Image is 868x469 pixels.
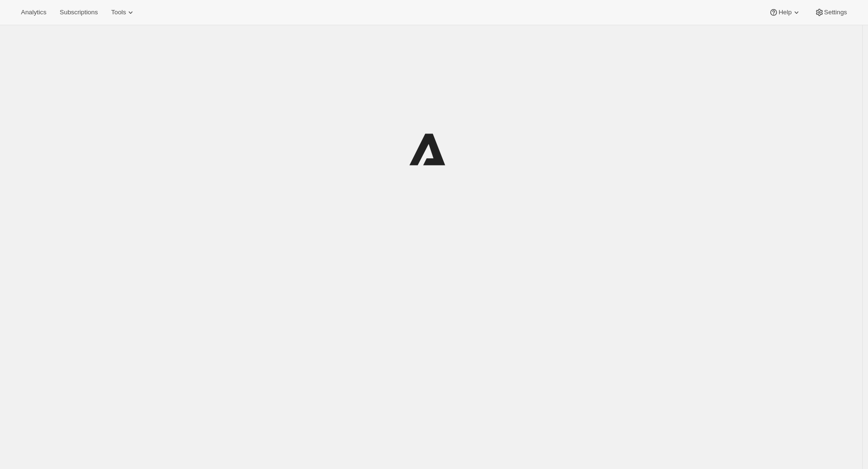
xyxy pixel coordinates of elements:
span: Help [778,9,791,16]
button: Help [763,6,807,19]
span: Analytics [21,9,46,16]
span: Tools [111,9,126,16]
button: Analytics [15,6,52,19]
button: Subscriptions [54,6,103,19]
span: Settings [824,9,847,16]
button: Tools [105,6,141,19]
button: Settings [809,6,853,19]
span: Subscriptions [60,9,98,16]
